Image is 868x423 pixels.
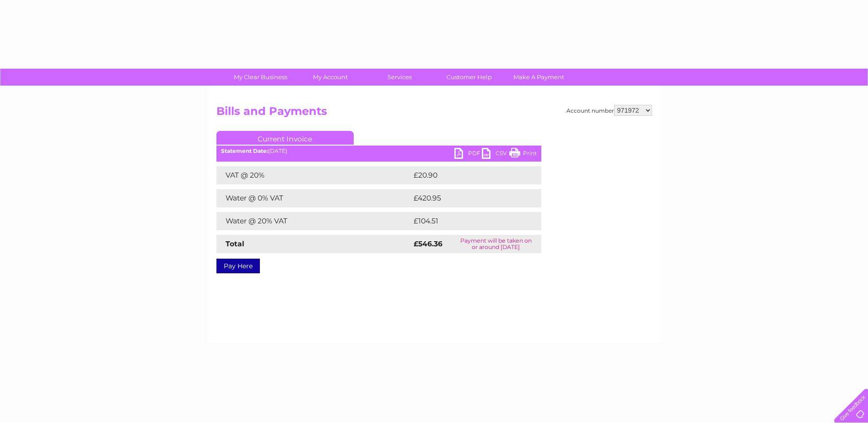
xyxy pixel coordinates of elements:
[226,239,244,248] strong: Total
[216,166,411,184] td: VAT @ 20%
[454,148,482,161] a: PDF
[411,212,524,230] td: £104.51
[216,212,411,230] td: Water @ 20% VAT
[482,148,509,161] a: CSV
[414,239,442,248] strong: £546.36
[216,131,354,145] a: Current Invoice
[501,69,577,86] a: Make A Payment
[216,105,652,122] h2: Bills and Payments
[566,105,652,116] div: Account number
[292,69,368,86] a: My Account
[411,189,525,207] td: £420.95
[362,69,437,86] a: Services
[451,235,541,253] td: Payment will be taken on or around [DATE]
[411,166,523,184] td: £20.90
[216,189,411,207] td: Water @ 0% VAT
[509,148,537,161] a: Print
[223,69,298,86] a: My Clear Business
[216,259,260,273] a: Pay Here
[431,69,507,86] a: Customer Help
[216,148,541,154] div: [DATE]
[221,147,268,154] b: Statement Date:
